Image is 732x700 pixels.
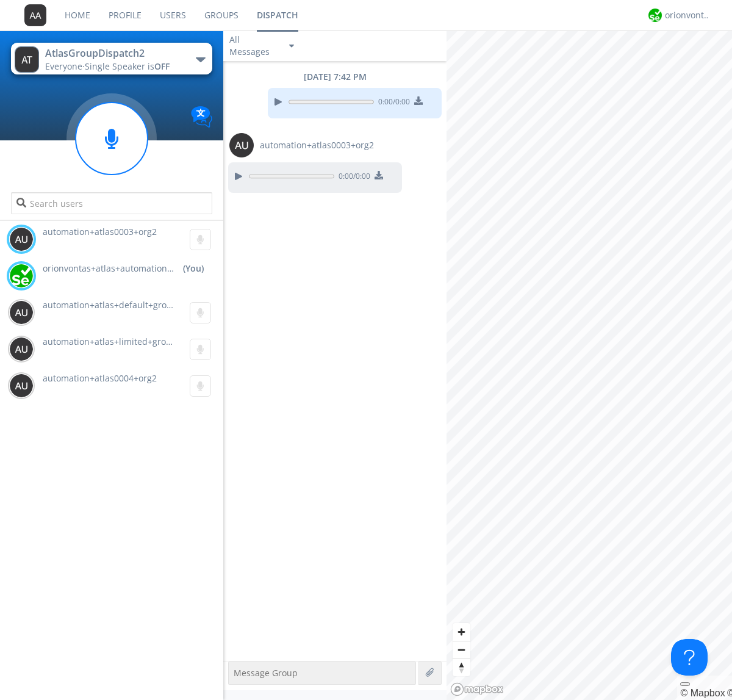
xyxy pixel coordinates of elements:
[450,682,504,696] a: Mapbox logo
[9,227,34,251] img: 373638.png
[15,46,39,73] img: 373638.png
[43,299,201,311] span: automation+atlas+default+group+org2
[43,262,177,275] span: orionvontas+atlas+automation+org2
[45,46,182,60] div: AtlasGroupDispatch2
[43,372,157,384] span: automation+atlas0004+org2
[229,34,278,58] div: All Messages
[45,60,182,73] div: Everyone ·
[671,639,708,676] iframe: Toggle Customer Support
[374,96,410,110] span: 0:00 / 0:00
[334,171,370,184] span: 0:00 / 0:00
[9,264,34,288] img: 29d36aed6fa347d5a1537e7736e6aa13
[43,226,157,237] span: automation+atlas0003+org2
[9,337,34,361] img: 373638.png
[154,60,170,72] span: OFF
[453,659,470,676] button: Reset bearing to north
[453,641,470,659] span: Zoom out
[9,373,34,398] img: 373638.png
[453,659,470,676] span: Reset bearing to north
[453,623,470,641] button: Zoom in
[85,60,170,72] span: Single Speaker is
[223,71,447,83] div: [DATE] 7:42 PM
[183,262,204,275] div: (You)
[11,192,212,214] input: Search users
[289,45,294,48] img: caret-down-sm.svg
[453,641,470,659] button: Zoom out
[648,9,662,22] img: 29d36aed6fa347d5a1537e7736e6aa13
[260,139,374,151] span: automation+atlas0003+org2
[375,171,383,179] img: download media button
[665,9,711,21] div: orionvontas+atlas+automation+org2
[24,4,46,26] img: 373638.png
[229,133,254,157] img: 373638.png
[9,300,34,325] img: 373638.png
[43,336,204,347] span: automation+atlas+limited+groups+org2
[414,96,423,105] img: download media button
[11,43,212,74] button: AtlasGroupDispatch2Everyone·Single Speaker isOFF
[680,688,725,698] a: Mapbox
[191,106,212,128] img: Translation enabled
[680,682,690,686] button: Toggle attribution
